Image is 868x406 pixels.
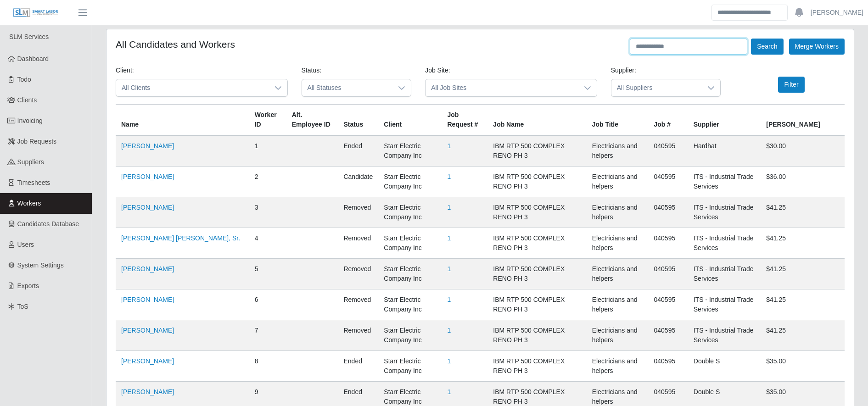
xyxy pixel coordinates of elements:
a: [PERSON_NAME] [121,327,174,334]
td: Electricians and helpers [587,135,649,167]
td: ended [338,135,378,167]
th: Worker ID [249,105,286,136]
td: IBM RTP 500 COMPLEX RENO PH 3 [487,351,586,382]
td: ITS - Industrial Trade Services [688,320,761,351]
td: removed [338,228,378,259]
td: 040595 [648,135,688,167]
a: 1 [448,388,451,395]
td: IBM RTP 500 COMPLEX RENO PH 3 [487,289,586,320]
th: Status [338,105,378,136]
td: Starr Electric Company Inc [378,289,442,320]
td: 040595 [648,289,688,320]
span: Timesheets [17,179,50,186]
td: 5 [249,259,286,289]
td: ITS - Industrial Trade Services [688,228,761,259]
a: 1 [448,234,451,242]
th: Alt. Employee ID [286,105,338,136]
td: removed [338,320,378,351]
a: 1 [448,327,451,334]
td: $30.00 [761,135,845,167]
td: removed [338,289,378,320]
td: Electricians and helpers [587,259,649,289]
td: ITS - Industrial Trade Services [688,289,761,320]
a: [PERSON_NAME] [121,204,174,211]
a: [PERSON_NAME] [121,388,174,395]
label: Job Site: [425,66,450,75]
td: Starr Electric Company Inc [378,228,442,259]
td: 040595 [648,228,688,259]
a: [PERSON_NAME] [121,296,174,303]
a: [PERSON_NAME] [121,173,174,180]
td: ITS - Industrial Trade Services [688,167,761,197]
td: Double S [688,351,761,382]
td: Starr Electric Company Inc [378,259,442,289]
td: $41.25 [761,320,845,351]
span: All Clients [116,79,269,96]
td: Hardhat [688,135,761,167]
td: $35.00 [761,351,845,382]
th: Supplier [688,105,761,136]
td: 040595 [648,351,688,382]
a: 1 [448,296,451,303]
span: ToS [17,303,28,310]
span: Dashboard [17,55,49,62]
span: System Settings [17,261,64,269]
td: IBM RTP 500 COMPLEX RENO PH 3 [487,167,586,197]
span: All Suppliers [611,79,702,96]
a: [PERSON_NAME] [811,8,863,17]
span: Job Requests [17,138,57,145]
button: Filter [778,77,804,93]
a: [PERSON_NAME] [121,142,174,150]
td: 2 [249,167,286,197]
td: IBM RTP 500 COMPLEX RENO PH 3 [487,259,586,289]
td: Starr Electric Company Inc [378,197,442,228]
img: SLM Logo [13,8,59,18]
td: candidate [338,167,378,197]
span: Workers [17,200,41,207]
td: IBM RTP 500 COMPLEX RENO PH 3 [487,197,586,228]
span: SLM Services [9,33,49,40]
a: [PERSON_NAME] [121,357,174,365]
span: Candidates Database [17,220,79,228]
td: 6 [249,289,286,320]
span: Exports [17,282,39,289]
td: removed [338,197,378,228]
td: IBM RTP 500 COMPLEX RENO PH 3 [487,320,586,351]
td: $41.25 [761,228,845,259]
a: 1 [448,357,451,365]
span: Invoicing [17,117,43,124]
td: ITS - Industrial Trade Services [688,259,761,289]
span: Clients [17,96,37,104]
a: [PERSON_NAME] [121,265,174,273]
td: Electricians and helpers [587,351,649,382]
th: Job # [648,105,688,136]
span: Suppliers [17,158,44,166]
td: 4 [249,228,286,259]
td: Electricians and helpers [587,228,649,259]
span: All Job Sites [426,79,578,96]
span: Users [17,241,34,248]
td: 3 [249,197,286,228]
label: Status: [302,66,322,75]
td: IBM RTP 500 COMPLEX RENO PH 3 [487,228,586,259]
td: 8 [249,351,286,382]
td: ended [338,351,378,382]
a: 1 [448,142,451,150]
th: Name [116,105,249,136]
th: Client [378,105,442,136]
td: Electricians and helpers [587,197,649,228]
td: Electricians and helpers [587,289,649,320]
th: Job Title [587,105,649,136]
label: Supplier: [611,66,636,75]
td: 040595 [648,259,688,289]
a: 1 [448,265,451,273]
td: Starr Electric Company Inc [378,167,442,197]
td: 7 [249,320,286,351]
td: Starr Electric Company Inc [378,135,442,167]
td: $41.25 [761,259,845,289]
span: All Statuses [302,79,393,96]
th: Job Request # [442,105,488,136]
th: [PERSON_NAME] [761,105,845,136]
td: 040595 [648,320,688,351]
td: removed [338,259,378,289]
